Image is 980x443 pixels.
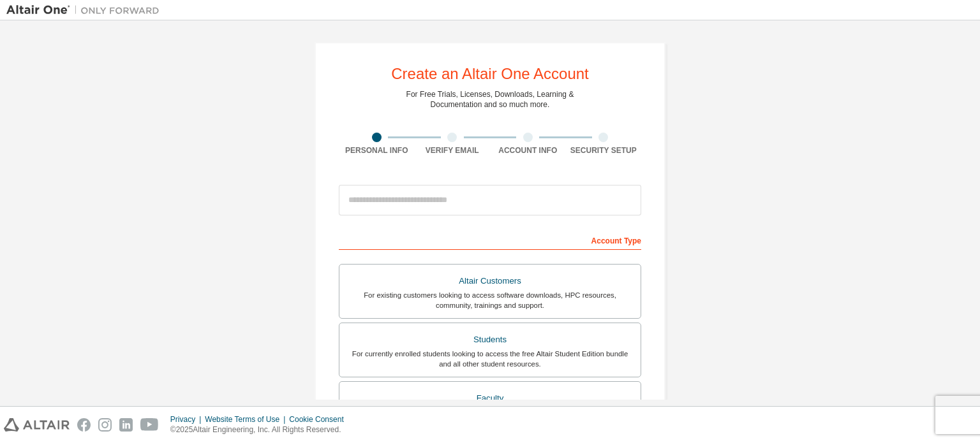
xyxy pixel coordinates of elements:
img: Altair One [6,4,166,17]
img: youtube.svg [140,418,159,432]
p: © 2025 Altair Engineering, Inc. All Rights Reserved. [170,425,352,435]
div: Faculty [347,389,633,407]
div: Create an Altair One Account [391,66,589,82]
div: Personal Info [339,145,415,156]
div: Altair Customers [347,272,633,290]
div: Website Terms of Use [205,414,289,425]
img: facebook.svg [77,418,91,432]
div: Cookie Consent [289,414,351,425]
div: Account Info [490,145,566,156]
img: altair_logo.svg [4,418,70,432]
div: Students [347,331,633,349]
div: For Free Trials, Licenses, Downloads, Learning & Documentation and so much more. [406,89,574,110]
img: linkedin.svg [119,418,133,432]
div: Security Setup [566,145,642,156]
div: Verify Email [415,145,491,156]
div: For currently enrolled students looking to access the free Altair Student Edition bundle and all ... [347,349,633,369]
img: instagram.svg [98,418,112,432]
div: Privacy [170,414,205,425]
div: Account Type [339,229,641,250]
div: For existing customers looking to access software downloads, HPC resources, community, trainings ... [347,290,633,310]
